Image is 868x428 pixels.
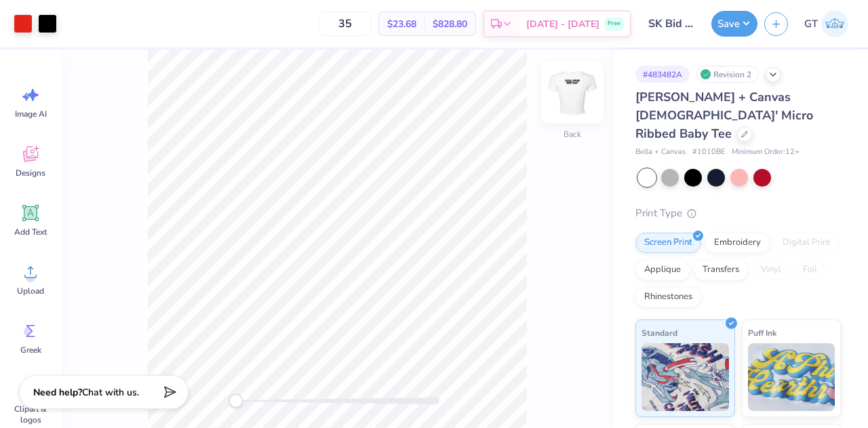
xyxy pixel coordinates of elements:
[711,11,757,37] button: Save
[82,386,139,399] span: Chat with us.
[798,10,854,37] a: GT
[696,66,759,83] div: Revision 2
[387,17,416,31] span: $23.68
[692,147,725,158] span: # 1010BE
[748,343,835,411] img: Puff Ink
[16,168,45,178] span: Designs
[17,286,44,296] span: Upload
[804,16,818,32] span: GT
[694,260,748,280] div: Transfers
[635,89,813,142] span: [PERSON_NAME] + Canvas [DEMOGRAPHIC_DATA]' Micro Ribbed Baby Tee
[642,326,677,340] span: Standard
[794,260,826,280] div: Foil
[229,394,243,408] div: Accessibility label
[319,12,372,36] input: – –
[8,404,53,425] span: Clipart & logos
[705,233,770,253] div: Embroidery
[748,326,776,340] span: Puff Ink
[635,66,690,83] div: # 483482A
[752,260,790,280] div: Vinyl
[526,17,599,31] span: [DATE] - [DATE]
[821,10,848,37] img: Gayathree Thangaraj
[545,65,599,119] img: Back
[635,147,686,158] span: Bella + Canvas
[433,17,467,31] span: $828.80
[608,19,620,28] span: Free
[33,386,82,399] strong: Need help?
[20,345,41,355] span: Greek
[732,147,800,158] span: Minimum Order: 12 +
[564,128,581,140] div: Back
[635,206,841,221] div: Print Type
[15,109,47,119] span: Image AI
[642,343,729,411] img: Standard
[638,10,705,37] input: Untitled Design
[774,233,840,253] div: Digital Print
[14,227,47,237] span: Add Text
[635,287,701,307] div: Rhinestones
[635,260,690,280] div: Applique
[635,233,701,253] div: Screen Print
